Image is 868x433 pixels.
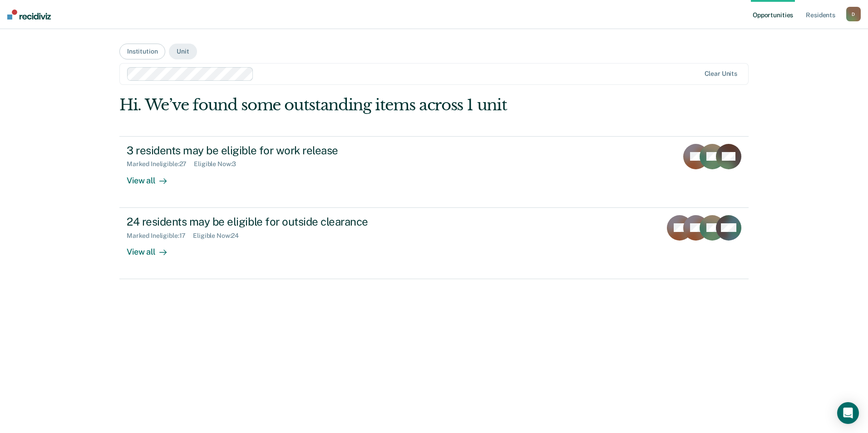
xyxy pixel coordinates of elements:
a: 3 residents may be eligible for work releaseMarked Ineligible:27Eligible Now:3View all [119,136,749,208]
div: View all [127,168,178,186]
div: Eligible Now : 3 [194,160,243,168]
div: View all [127,239,178,257]
div: Marked Ineligible : 27 [127,160,194,168]
button: Institution [119,44,165,59]
div: Clear units [705,70,738,78]
button: Unit [169,44,197,59]
div: Marked Ineligible : 17 [127,232,193,240]
img: Recidiviz [7,10,51,20]
button: D [846,7,861,21]
div: Eligible Now : 24 [193,232,246,240]
a: 24 residents may be eligible for outside clearanceMarked Ineligible:17Eligible Now:24View all [119,208,749,279]
div: Hi. We’ve found some outstanding items across 1 unit [119,96,623,114]
div: 3 residents may be eligible for work release [127,144,445,157]
div: 24 residents may be eligible for outside clearance [127,215,445,228]
div: Open Intercom Messenger [837,402,859,424]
